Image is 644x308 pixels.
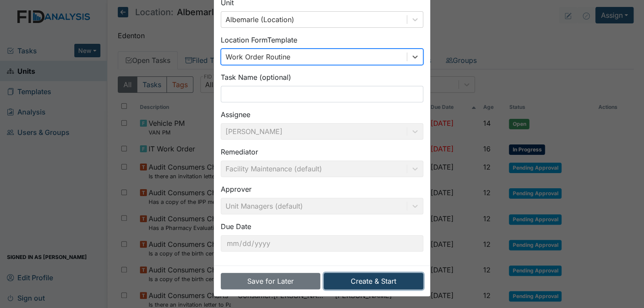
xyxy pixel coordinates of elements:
div: Albemarle (Location) [226,14,294,25]
label: Approver [221,184,252,194]
div: Work Order Routine [226,52,290,62]
label: Location Form Template [221,35,297,45]
button: Save for Later [221,273,320,289]
label: Due Date [221,221,251,232]
label: Assignee [221,109,250,120]
button: Create & Start [324,273,423,289]
label: Task Name (optional) [221,72,291,82]
label: Remediator [221,147,258,157]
